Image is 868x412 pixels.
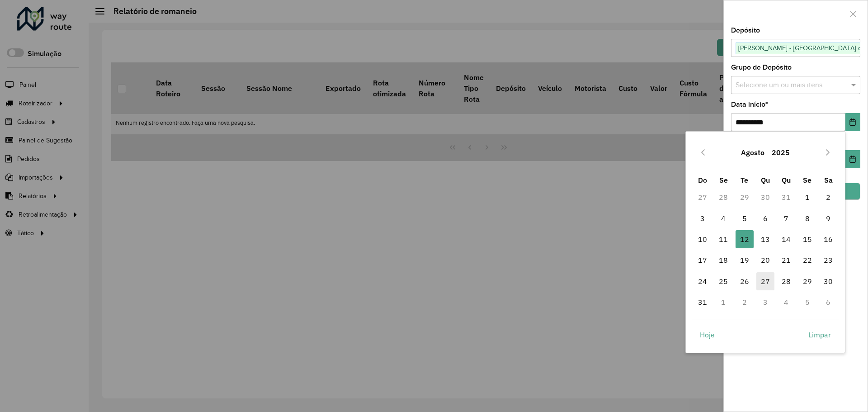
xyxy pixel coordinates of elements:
[736,272,754,290] span: 26
[734,187,755,208] td: 29
[819,230,837,248] span: 16
[755,229,776,250] td: 13
[798,251,816,269] span: 22
[698,175,707,185] span: Do
[734,271,755,292] td: 26
[777,209,795,227] span: 7
[734,208,755,229] td: 5
[713,250,734,270] td: 18
[798,188,816,206] span: 1
[818,187,839,208] td: 2
[714,251,732,269] span: 18
[845,150,860,168] button: Choose Date
[736,251,754,269] span: 19
[700,329,715,340] span: Hoje
[798,209,816,227] span: 8
[797,208,818,229] td: 8
[818,250,839,270] td: 23
[692,187,713,208] td: 27
[819,251,837,269] span: 23
[737,142,768,163] button: Choose Month
[692,326,722,344] button: Hoje
[693,272,712,290] span: 24
[821,145,835,160] button: Next Month
[761,175,770,185] span: Qu
[808,329,831,340] span: Limpar
[797,271,818,292] td: 29
[798,272,816,290] span: 29
[685,131,845,353] div: Choose Date
[736,230,754,248] span: 12
[777,230,795,248] span: 14
[713,187,734,208] td: 28
[777,251,795,269] span: 21
[692,292,713,313] td: 31
[819,272,837,290] span: 30
[756,230,774,248] span: 13
[714,209,732,227] span: 4
[776,250,797,270] td: 21
[798,230,816,248] span: 15
[818,292,839,313] td: 6
[714,230,732,248] span: 11
[693,230,712,248] span: 10
[756,272,774,290] span: 27
[696,145,710,160] button: Previous Month
[819,188,837,206] span: 2
[797,187,818,208] td: 1
[713,208,734,229] td: 4
[819,209,837,227] span: 9
[818,208,839,229] td: 9
[803,175,811,185] span: Se
[801,326,839,344] button: Limpar
[797,229,818,250] td: 15
[755,271,776,292] td: 27
[755,250,776,270] td: 20
[693,209,712,227] span: 3
[734,250,755,270] td: 19
[777,272,795,290] span: 28
[719,175,728,185] span: Se
[731,62,792,73] label: Grupo de Depósito
[776,292,797,313] td: 4
[734,229,755,250] td: 12
[734,292,755,313] td: 2
[756,209,774,227] span: 6
[776,271,797,292] td: 28
[692,271,713,292] td: 24
[776,229,797,250] td: 14
[713,292,734,313] td: 1
[692,208,713,229] td: 3
[818,229,839,250] td: 16
[714,272,732,290] span: 25
[692,229,713,250] td: 10
[768,142,793,163] button: Choose Year
[776,208,797,229] td: 7
[776,187,797,208] td: 31
[797,250,818,270] td: 22
[782,175,791,185] span: Qu
[818,271,839,292] td: 30
[845,113,860,131] button: Choose Date
[755,187,776,208] td: 30
[692,250,713,270] td: 17
[731,99,768,110] label: Data início
[756,251,774,269] span: 20
[731,25,760,36] label: Depósito
[741,175,748,185] span: Te
[755,292,776,313] td: 3
[736,209,754,227] span: 5
[755,208,776,229] td: 6
[713,229,734,250] td: 11
[713,271,734,292] td: 25
[693,251,712,269] span: 17
[824,175,833,185] span: Sa
[797,292,818,313] td: 5
[693,293,712,311] span: 31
